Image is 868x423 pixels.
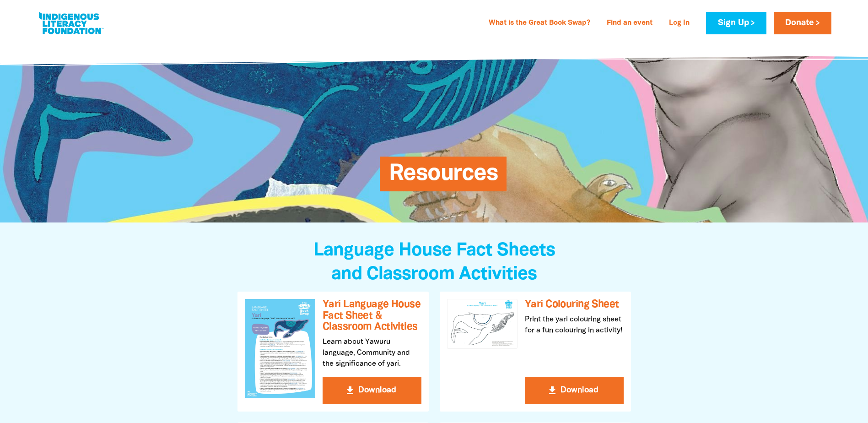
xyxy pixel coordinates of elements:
i: get_app [547,385,558,396]
span: and Classroom Activities [331,266,537,283]
span: Resources [389,163,498,191]
i: get_app [345,385,356,396]
a: Donate [774,12,831,34]
a: What is the Great Book Swap? [483,16,596,31]
img: Yari Colouring Sheet [447,299,518,349]
h3: Yari Colouring Sheet [525,299,624,310]
button: get_app Download [323,377,421,404]
img: Yari Language House Fact Sheet & Classroom Activities [245,299,315,398]
button: get_app Download [525,377,624,404]
a: Find an event [601,16,658,31]
a: Sign Up [706,12,766,34]
span: Language House Fact Sheets [313,242,555,259]
a: Log In [663,16,695,31]
h3: Yari Language House Fact Sheet & Classroom Activities [323,299,421,333]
